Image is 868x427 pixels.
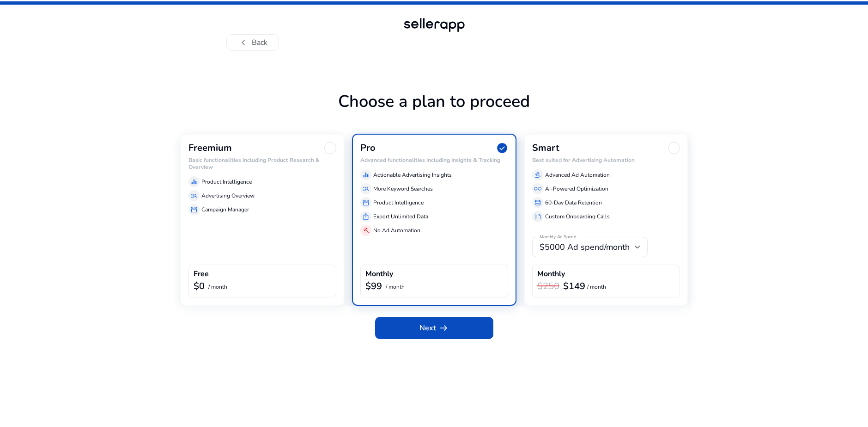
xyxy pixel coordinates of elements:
[365,280,382,292] b: $99
[496,142,508,154] span: check_circle
[545,198,602,207] p: 60-Day Data Retention
[362,227,370,234] span: gavel
[534,213,541,220] span: summarize
[238,37,249,48] span: chevron_left
[545,171,610,179] p: Advanced Ad Automation
[419,322,449,334] span: Next
[537,281,559,292] h3: $250
[545,212,610,221] p: Custom Onboarding Calls
[537,270,565,278] h4: Monthly
[438,322,449,334] span: arrow_right_alt
[534,185,541,192] span: all_inclusive
[180,92,688,134] h1: Choose a plan to proceed
[201,205,249,214] p: Campaign Manager
[365,270,393,278] h4: Monthly
[563,280,585,292] b: $149
[362,171,370,179] span: equalizer
[375,317,493,339] button: Nextarrow_right_alt
[188,157,336,170] h6: Basic functionalities including Product Research & Overview
[534,199,541,206] span: database
[226,34,279,51] button: chevron_leftBack
[190,192,198,199] span: manage_search
[190,178,198,186] span: equalizer
[188,142,232,154] h3: Freemium
[545,185,608,193] p: AI-Powered Optimization
[587,284,606,290] p: / month
[360,157,508,163] h6: Advanced functionalities including Insights & Tracking
[362,213,370,220] span: ios_share
[194,270,209,278] h4: Free
[360,142,376,154] h3: Pro
[386,284,405,290] p: / month
[362,185,370,192] span: manage_search
[373,171,452,179] p: Actionable Advertising Insights
[373,226,420,235] p: No Ad Automation
[201,178,252,186] p: Product Intelligence
[540,241,630,253] span: $5000 Ad spend/month
[532,157,680,163] h6: Best suited for Advertising Automation
[532,142,559,154] h3: Smart
[201,192,255,200] p: Advertising Overview
[534,171,541,179] span: gavel
[373,185,433,193] p: More Keyword Searches
[194,280,205,292] b: $0
[540,234,576,241] mat-label: Monthly Ad Spend
[190,206,198,213] span: storefront
[373,212,428,221] p: Export Unlimited Data
[208,284,227,290] p: / month
[362,199,370,206] span: storefront
[373,198,424,207] p: Product Intelligence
